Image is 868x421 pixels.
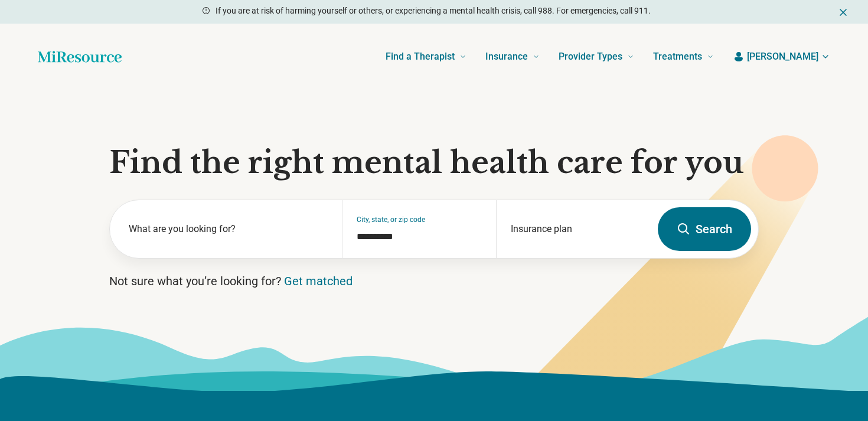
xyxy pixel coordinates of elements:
[658,207,751,251] button: Search
[559,48,622,65] span: Provider Types
[109,273,759,289] p: Not sure what you’re looking for?
[653,33,714,80] a: Treatments
[38,45,122,68] a: Home page
[747,50,818,64] span: [PERSON_NAME]
[129,222,328,236] label: What are you looking for?
[109,145,759,181] h1: Find the right mental health care for you
[485,48,528,65] span: Insurance
[216,5,651,17] p: If you are at risk of harming yourself or others, or experiencing a mental health crisis, call 98...
[653,48,702,65] span: Treatments
[733,50,830,64] button: [PERSON_NAME]
[559,33,634,80] a: Provider Types
[386,48,455,65] span: Find a Therapist
[386,33,466,80] a: Find a Therapist
[485,33,540,80] a: Insurance
[284,274,353,288] a: Get matched
[837,5,849,19] button: Dismiss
